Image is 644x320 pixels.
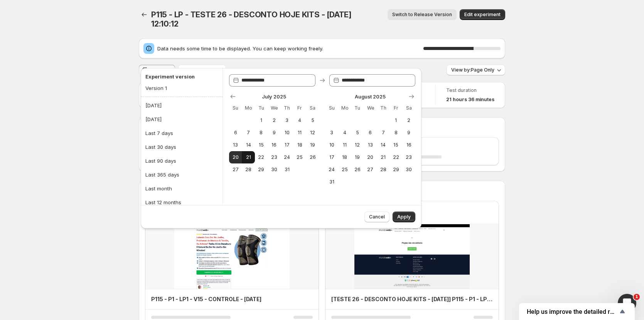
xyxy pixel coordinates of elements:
[397,214,411,220] span: Apply
[232,105,239,111] span: Su
[329,154,335,160] span: 17
[403,114,415,127] button: Saturday August 2 2025
[280,151,293,163] button: Thursday July 24 2025
[446,97,494,103] span: 21 hours 36 minutes
[380,167,386,173] span: 28
[389,127,402,139] button: Friday August 8 2025
[406,142,412,148] span: 16
[280,139,293,151] button: Thursday July 17 2025
[143,168,220,181] button: Last 365 days
[325,102,338,114] th: Sunday
[367,167,374,173] span: 27
[464,12,501,18] span: Edit experiment
[306,139,319,151] button: Saturday July 19 2025
[258,130,265,136] span: 8
[232,142,239,148] span: 13
[139,9,150,20] button: Back
[338,139,351,151] button: Monday August 11 2025
[145,171,179,178] div: Last 365 days
[377,163,389,176] button: Thursday August 28 2025
[280,102,293,114] th: Thursday
[527,308,618,315] span: Help us improve the detailed report for A/B campaigns
[351,151,364,163] button: Tuesday August 19 2025
[460,9,505,20] button: Edit experiment
[618,294,636,312] iframe: Intercom live chat
[351,163,364,176] button: Tuesday August 26 2025
[329,179,335,185] span: 31
[393,142,399,148] span: 15
[268,114,280,127] button: Wednesday July 2 2025
[258,167,265,173] span: 29
[297,105,303,111] span: Fr
[143,99,220,112] button: [DATE]
[364,139,377,151] button: Wednesday August 13 2025
[329,105,335,111] span: Su
[145,129,173,137] div: Last 7 days
[354,154,361,160] span: 19
[280,163,293,176] button: Thursday July 31 2025
[389,114,402,127] button: Friday August 1 2025
[306,151,319,163] button: Saturday July 26 2025
[242,163,255,176] button: Monday July 28 2025
[403,163,415,176] button: Saturday August 30 2025
[306,102,319,114] th: Saturday
[283,142,290,148] span: 17
[364,102,377,114] th: Wednesday
[268,163,280,176] button: Wednesday July 30 2025
[325,151,338,163] button: Sunday August 17 2025
[406,154,412,160] span: 23
[283,167,290,173] span: 31
[255,127,268,139] button: Tuesday July 8 2025
[232,167,239,173] span: 27
[446,87,494,103] a: Test duration21 hours 36 minutes
[283,105,290,111] span: Th
[143,182,220,195] button: Last month
[143,113,220,125] button: [DATE]
[380,130,386,136] span: 7
[403,139,415,151] button: Saturday August 16 2025
[271,105,277,111] span: We
[380,105,386,111] span: Th
[245,142,251,148] span: 14
[325,224,499,289] img: -products-hundefuhrerschein-fur-den-einsatz-in-klasse-2-4-viewgem-1753023399-template.jpg
[406,130,412,136] span: 9
[268,127,280,139] button: Wednesday July 9 2025
[255,151,268,163] button: Tuesday July 22 2025
[377,127,389,139] button: Thursday August 7 2025
[297,142,303,148] span: 18
[377,139,389,151] button: Thursday August 14 2025
[341,130,348,136] span: 4
[293,114,306,127] button: Friday July 4 2025
[229,102,242,114] th: Sunday
[143,141,220,153] button: Last 30 days
[338,163,351,176] button: Monday August 25 2025
[143,127,220,139] button: Last 7 days
[377,151,389,163] button: Thursday August 21 2025
[451,67,494,73] span: View by: Page Only
[367,154,374,160] span: 20
[306,114,319,127] button: Saturday July 5 2025
[351,102,364,114] th: Tuesday
[139,65,175,75] button: Version 1
[297,130,303,136] span: 11
[393,105,399,111] span: Fr
[354,167,361,173] span: 26
[143,82,217,94] button: Version 1
[393,212,415,222] button: Apply
[229,163,242,176] button: Sunday July 27 2025
[369,214,385,220] span: Cancel
[403,151,415,163] button: Saturday August 23 2025
[325,127,338,139] button: Sunday August 3 2025
[393,167,399,173] span: 29
[145,102,162,109] div: [DATE]
[255,139,268,151] button: Tuesday July 15 2025
[145,115,162,123] div: [DATE]
[389,139,402,151] button: Friday August 15 2025
[280,114,293,127] button: Thursday July 3 2025
[354,142,361,148] span: 12
[354,130,361,136] span: 5
[242,102,255,114] th: Monday
[242,139,255,151] button: Monday July 14 2025
[377,102,389,114] th: Thursday
[389,102,402,114] th: Friday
